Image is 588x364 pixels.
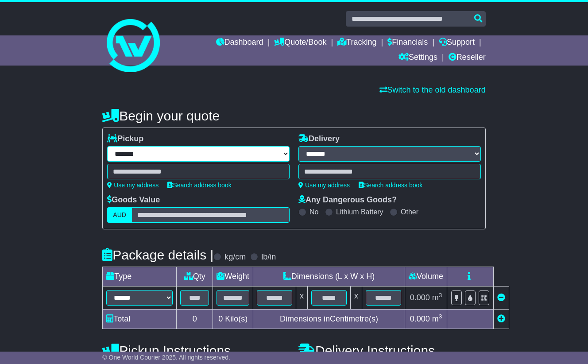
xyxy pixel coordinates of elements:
[298,343,486,358] h4: Delivery Instructions
[213,310,253,329] td: Kilo(s)
[224,252,246,262] label: kg/cm
[213,267,253,287] td: Weight
[410,293,430,302] span: 0.000
[432,293,442,302] span: m
[298,182,350,189] a: Use my address
[253,267,405,287] td: Dimensions (L x W x H)
[102,354,230,361] span: © One World Courier 2025. All rights reserved.
[103,310,177,329] td: Total
[107,195,160,205] label: Goods Value
[296,287,308,310] td: x
[449,50,486,66] a: Reseller
[387,35,428,50] a: Financials
[218,314,223,323] span: 0
[253,310,405,329] td: Dimensions in Centimetre(s)
[298,134,340,144] label: Delivery
[337,35,376,50] a: Tracking
[432,314,442,323] span: m
[102,248,213,262] h4: Package details |
[309,208,318,216] label: No
[497,293,505,302] a: Remove this item
[439,292,442,298] sup: 3
[439,313,442,320] sup: 3
[439,35,475,50] a: Support
[336,208,383,216] label: Lithium Battery
[107,134,143,144] label: Pickup
[410,314,430,323] span: 0.000
[177,267,213,287] td: Qty
[102,108,485,123] h4: Begin your quote
[177,310,213,329] td: 0
[261,252,276,262] label: lb/in
[103,267,177,287] td: Type
[216,35,263,50] a: Dashboard
[274,35,326,50] a: Quote/Book
[398,50,437,66] a: Settings
[167,182,231,189] a: Search address book
[401,208,418,216] label: Other
[359,182,422,189] a: Search address book
[107,207,132,223] label: AUD
[379,85,486,94] a: Switch to the old dashboard
[107,182,159,189] a: Use my address
[298,195,397,205] label: Any Dangerous Goods?
[497,314,505,323] a: Add new item
[102,343,290,358] h4: Pickup Instructions
[405,267,447,287] td: Volume
[351,287,362,310] td: x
